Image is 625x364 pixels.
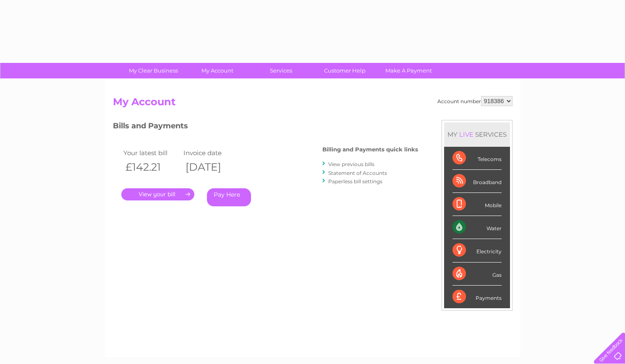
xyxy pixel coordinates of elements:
a: Customer Help [310,63,379,78]
a: My Clear Business [119,63,188,78]
a: My Account [183,63,252,78]
td: Your latest bill [121,147,182,159]
div: MY SERVICES [444,122,510,146]
div: LIVE [458,130,475,138]
div: Water [452,216,502,239]
th: [DATE] [181,159,242,176]
td: Invoice date [181,147,242,159]
div: Gas [452,263,502,286]
a: Make A Payment [374,63,443,78]
a: View previous bills [328,161,374,167]
a: Services [246,63,316,78]
th: £142.21 [121,159,182,176]
a: . [121,188,194,200]
a: Pay Here [207,188,251,206]
a: Paperless bill settings [328,178,382,185]
a: Statement of Accounts [328,170,387,176]
h2: My Account [113,96,513,112]
div: Telecoms [452,147,502,170]
div: Mobile [452,193,502,216]
div: Payments [452,286,502,308]
div: Account number [437,96,513,106]
h3: Bills and Payments [113,120,418,135]
div: Electricity [452,239,502,262]
div: Broadband [452,170,502,193]
h4: Billing and Payments quick links [322,146,418,153]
